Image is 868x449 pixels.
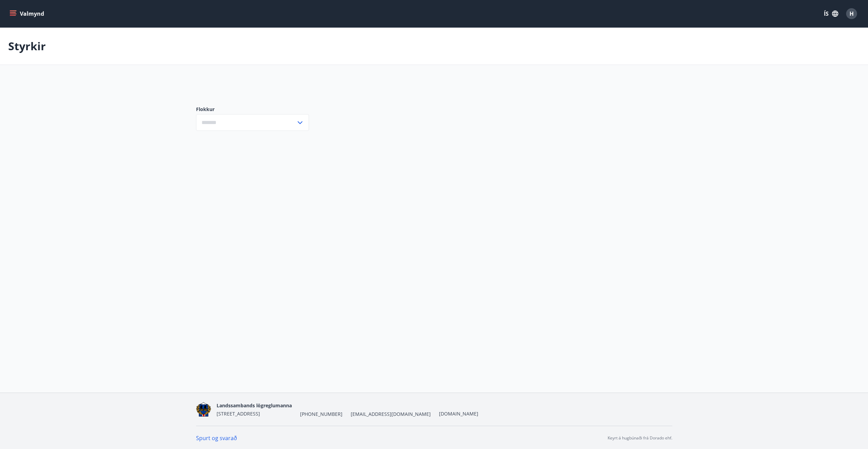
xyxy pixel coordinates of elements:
[8,39,46,54] p: Styrkir
[850,10,854,17] span: H
[843,5,860,22] button: H
[196,434,237,442] a: Spurt og svarað
[608,435,672,441] p: Keyrt á hugbúnaði frá Dorado ehf.
[196,402,211,417] img: 1cqKbADZNYZ4wXUG0EC2JmCwhQh0Y6EN22Kw4FTY.png
[8,8,47,20] button: menu
[820,8,842,20] button: ÍS
[217,402,292,409] span: Landssambands lögreglumanna
[351,411,431,418] span: [EMAIL_ADDRESS][DOMAIN_NAME]
[300,411,342,418] span: [PHONE_NUMBER]
[217,410,260,417] span: [STREET_ADDRESS]
[196,106,309,113] label: Flokkur
[439,410,478,417] a: [DOMAIN_NAME]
